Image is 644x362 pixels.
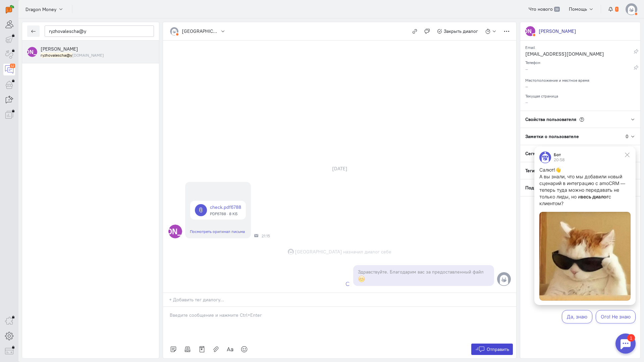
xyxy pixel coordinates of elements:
text: [PERSON_NAME] [508,27,552,35]
span: – [525,99,528,105]
span: Свойства пользователя [525,116,576,122]
span: Что нового [529,6,553,12]
a: Что нового 39 [525,3,563,15]
strong: весь диалог [53,51,81,56]
mark: ryzhovalescha@y [41,53,72,58]
button: Dragon Money [22,3,67,15]
span: Dragon Money [25,6,56,13]
div: 1 [15,4,23,11]
span: назначил диалог себе [343,248,391,255]
small: Телефон [525,58,540,65]
img: carrot-quest.svg [6,5,14,13]
img: default-v4.png [626,3,637,15]
a: 12 [3,64,15,75]
div: [PERSON_NAME] [539,28,576,35]
button: Отправить [471,344,513,355]
p: А вы знали, что мы добавили новый сценарий в интеграцию с amoCRM — теперь туда можно передавать н... [12,30,103,64]
div: – [525,66,634,74]
text: [PERSON_NAME] [10,48,54,55]
div: Заметки о пользователе [520,128,626,145]
span: 39 [554,7,560,12]
small: ryzhovalescha@yandex.ru [41,52,104,58]
div: Бот [26,10,37,14]
span: 1 [615,7,619,12]
div: Почта [254,234,258,238]
p: Салют!👋 [12,23,103,30]
small: Email [525,43,535,50]
div: [GEOGRAPHIC_DATA] [182,28,219,35]
span: [GEOGRAPHIC_DATA] [295,248,342,255]
span: Закрыть диалог [444,28,478,34]
span: Отправить [487,346,509,352]
div: Местоположение и местное время [525,76,635,83]
a: Посмотреть оригинал письма [190,229,245,234]
div: [DATE] [325,164,355,173]
span: – [525,83,528,89]
button: Да, знаю [34,167,65,180]
span: Сегменты пользователя [525,150,578,157]
input: Поиск по имени, почте, телефону [45,25,154,37]
div: 20:58 [26,15,37,19]
div: 0 [626,133,629,140]
img: default-v4.png [170,27,178,36]
div: [EMAIL_ADDRESS][DOMAIN_NAME] [525,51,634,59]
span: Алексей Рыжов [41,46,78,52]
span: Теги пользователя [525,168,566,174]
div: Подписки [520,179,627,196]
div: 12 [10,64,15,68]
button: 1 [604,3,622,15]
span: 21:15 [262,234,270,238]
button: Закрыть диалог [433,25,482,37]
span: Помощь [569,6,587,12]
button: Ого! Не знаю [68,167,108,180]
div: Текущая страница [525,92,635,99]
button: [GEOGRAPHIC_DATA] [166,25,229,37]
button: Помощь [565,3,598,15]
text: [PERSON_NAME] [145,226,206,236]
